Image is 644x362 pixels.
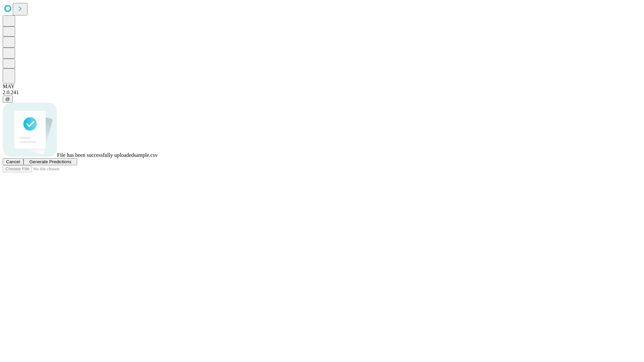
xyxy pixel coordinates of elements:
span: @ [5,97,10,102]
span: Generate Predictions [29,159,71,164]
span: Cancel [6,159,20,164]
button: @ [3,96,13,103]
div: 2.0.241 [3,89,641,96]
button: Cancel [3,158,23,165]
span: sample.csv [134,152,158,158]
button: Generate Predictions [23,158,77,165]
div: MAY [3,83,641,89]
span: File has been successfully uploaded [57,152,134,158]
